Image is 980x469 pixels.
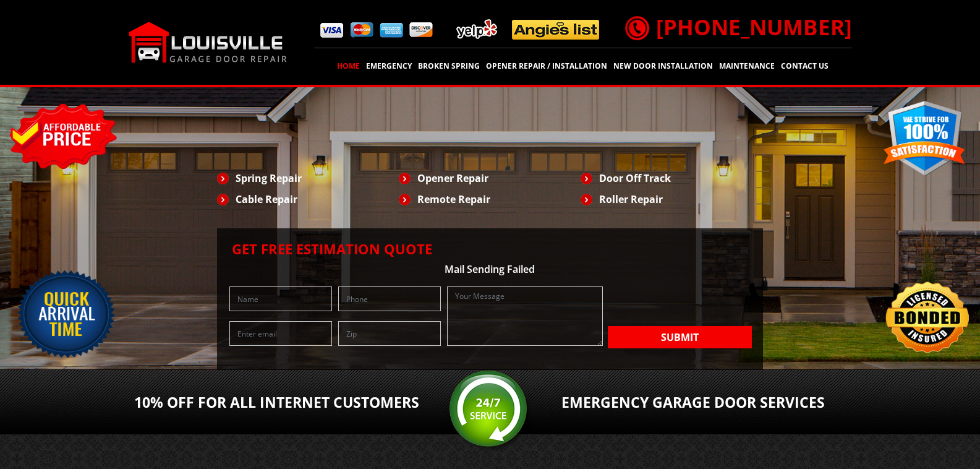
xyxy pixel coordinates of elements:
img: pay3.png [380,23,403,38]
a: Contact Us [779,58,830,75]
img: pay1.png [320,23,344,38]
a: Broken Spring [416,58,482,75]
input: Phone [338,286,441,311]
li: Cable Repair [217,189,399,210]
li: Spring Repair [217,168,399,189]
input: Zip [338,321,441,346]
h2: Get Free Estimation Quote [223,241,757,257]
h2: Emergency Garage Door services [561,394,852,411]
img: pay4.png [409,22,433,38]
img: pay2.png [350,22,373,38]
button: Submit [608,326,752,348]
img: add.png [451,14,605,45]
li: Opener Repair [399,168,581,189]
span: Mail Sending Failed [445,262,535,276]
li: Remote Repair [399,189,581,210]
img: Louisville.png [129,22,288,63]
li: Door Off Track [581,168,762,189]
a: Opener Repair / Installation [484,58,609,75]
img: call.png [621,12,652,43]
a: Maintenance [717,58,777,75]
a: EMERGENCY [364,58,414,75]
li: Roller Repair [581,189,762,210]
input: Enter email [229,321,332,346]
img: srv.png [448,369,532,454]
h2: 10% OFF For All Internet Customers [129,394,419,411]
input: Name [229,286,332,311]
a: New door installation [611,58,715,75]
a: Home [335,58,362,75]
iframe: reCAPTCHA [608,286,752,324]
a: [PHONE_NUMBER] [625,12,852,41]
